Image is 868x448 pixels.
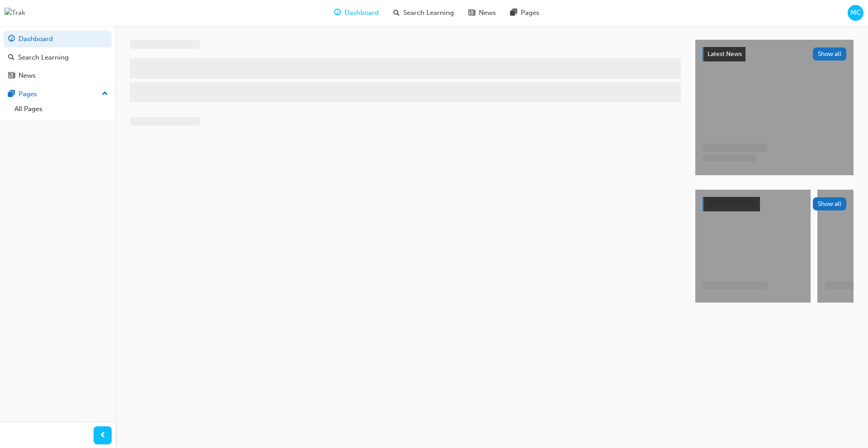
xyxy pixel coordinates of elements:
[479,8,496,18] span: News
[4,49,112,66] a: Search Learning
[4,29,112,86] button: DashboardSearch LearningNews
[813,197,847,210] button: Show all
[4,86,112,103] button: Pages
[327,4,386,22] a: guage-iconDashboard
[19,70,36,81] div: News
[521,8,539,18] span: Pages
[5,8,25,18] img: Trak
[813,47,847,61] button: Show all
[4,31,112,47] a: Dashboard
[334,7,341,19] span: guage-icon
[344,8,379,18] span: Dashboard
[99,430,106,441] span: prev-icon
[19,89,37,99] div: Pages
[4,67,112,84] a: News
[8,90,15,98] span: pages-icon
[11,102,112,116] a: All Pages
[102,88,108,100] span: up-icon
[386,4,461,22] a: search-iconSearch Learning
[8,35,15,43] span: guage-icon
[468,7,475,19] span: news-icon
[703,197,846,211] a: Show all
[403,8,454,18] span: Search Learning
[503,4,547,22] a: pages-iconPages
[848,5,863,21] button: MC
[708,50,742,58] span: Latest News
[461,4,503,22] a: news-iconNews
[393,7,400,19] span: search-icon
[8,72,15,80] span: news-icon
[850,8,861,18] span: MC
[8,54,14,62] span: search-icon
[18,52,69,63] div: Search Learning
[510,7,517,19] span: pages-icon
[703,47,846,61] a: Latest NewsShow all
